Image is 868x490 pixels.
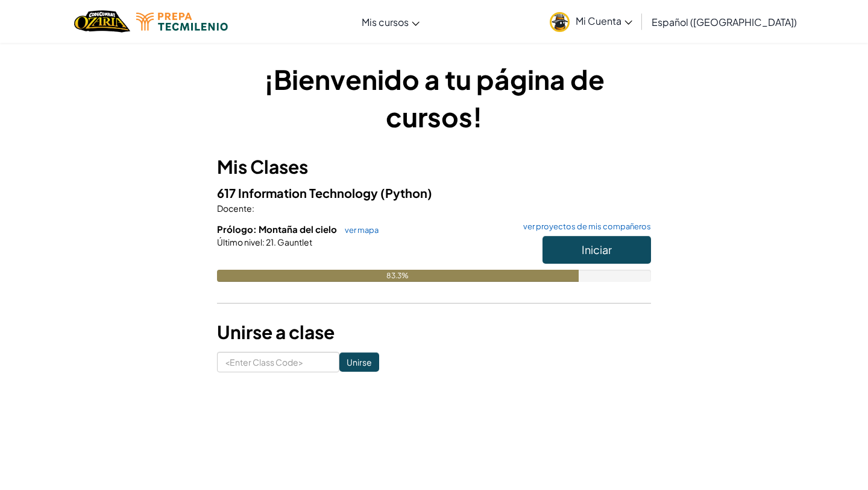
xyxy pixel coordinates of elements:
span: Gauntlet [276,237,312,247]
div: 83.3% [217,270,579,282]
span: Docente [217,203,252,214]
img: Home [74,9,130,34]
span: 617 Information Technology [217,185,380,200]
span: (Python) [380,185,432,200]
a: Mis cursos [356,5,426,38]
h3: Mis Clases [217,153,651,180]
h3: Unirse a clase [217,319,651,346]
span: Prólogo: Montaña del cielo [217,223,339,235]
a: Ozaria by CodeCombat logo [74,9,130,34]
input: <Enter Class Code> [217,352,339,372]
span: : [252,203,254,214]
h1: ¡Bienvenido a tu página de cursos! [217,60,651,135]
a: ver mapa [339,225,379,235]
span: Último nivel [217,237,262,247]
span: 21. [265,237,276,247]
img: Tecmilenio logo [136,13,228,31]
span: Mi Cuenta [576,14,632,27]
input: Unirse [339,352,379,372]
span: Iniciar [582,243,612,256]
a: Español ([GEOGRAPHIC_DATA]) [646,5,803,38]
button: Iniciar [542,236,651,264]
img: avatar [550,12,570,32]
a: Mi Cuenta [544,2,638,40]
span: : [262,237,265,247]
span: Español ([GEOGRAPHIC_DATA]) [652,16,797,28]
a: ver proyectos de mis compañeros [517,223,651,231]
span: Mis cursos [362,16,409,28]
